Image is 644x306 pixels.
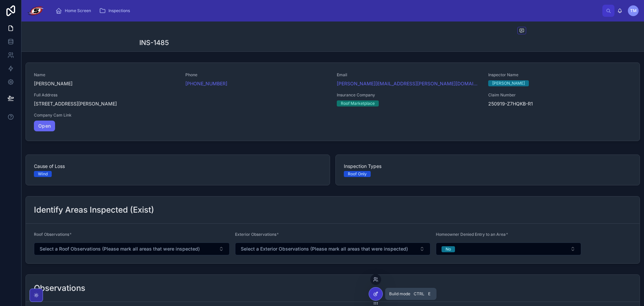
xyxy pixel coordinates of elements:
[488,100,632,107] span: 250919-Z7HQKB-R1
[185,72,329,78] span: Phone
[337,80,480,87] a: [PERSON_NAME][EMAIL_ADDRESS][PERSON_NAME][DOMAIN_NAME]
[50,3,602,18] div: scrollable content
[241,246,408,252] span: Select a Exterior Observations (Please mark all areas that were inspected)
[446,246,451,252] div: No
[34,283,85,294] h2: Observations
[413,291,425,297] span: Ctrl
[630,8,637,13] span: TM
[53,5,96,17] a: Home Screen
[40,246,200,252] span: Select a Roof Observations (Please mark all areas that were inspected)
[235,232,276,237] span: Exterior Observations
[337,72,480,78] span: Email
[34,232,69,237] span: Roof Observations
[341,100,375,106] div: Roof Marketplace
[436,232,506,237] span: Homeowner Denied Entry to an Area
[488,92,632,98] span: Claim Number
[34,243,230,255] button: Select Button
[185,80,227,87] a: [PHONE_NUMBER]
[34,163,322,170] span: Cause of Loss
[389,291,410,297] span: Build mode
[139,38,169,47] h1: INS-1485
[337,92,480,98] span: Insurance Company
[344,163,632,170] span: Inspection Types
[38,171,48,177] div: Wind
[488,72,632,78] span: Inspector Name
[492,80,525,86] div: [PERSON_NAME]
[65,8,91,13] span: Home Screen
[108,8,130,13] span: Inspections
[34,113,177,118] span: Company Cam Link
[426,291,432,297] span: E
[27,5,45,16] img: App logo
[34,121,55,131] a: Open
[235,243,431,255] button: Select Button
[97,5,135,17] a: Inspections
[34,92,329,98] span: Full Address
[436,243,581,255] button: Select Button
[34,80,177,87] span: [PERSON_NAME]
[34,205,154,215] h2: Identify Areas Inspected (Exist)
[34,100,329,107] span: [STREET_ADDRESS][PERSON_NAME]
[34,72,177,78] span: Name
[348,171,367,177] div: Roof Only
